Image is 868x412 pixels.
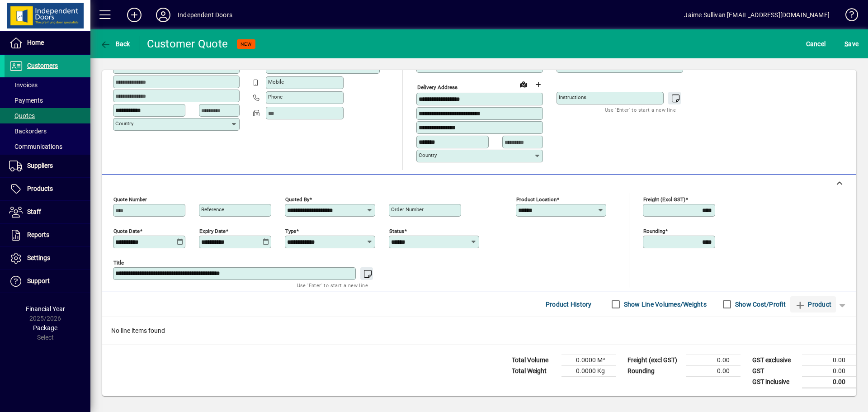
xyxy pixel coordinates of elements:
[268,79,284,85] mat-label: Mobile
[559,94,586,100] mat-label: Instructions
[5,270,90,293] a: Support
[516,77,531,91] a: View on map
[802,355,856,365] td: 0.00
[120,7,149,23] button: Add
[561,355,616,365] td: 0.0000 M³
[748,365,802,376] td: GST
[507,365,561,376] td: Total Weight
[686,355,741,365] td: 0.00
[419,152,437,158] mat-label: Country
[5,178,90,200] a: Products
[113,259,124,265] mat-label: Title
[115,120,133,127] mat-label: Country
[844,37,859,51] span: ave
[622,300,707,309] label: Show Line Volumes/Weights
[241,41,252,47] span: NEW
[27,162,53,169] span: Suppliers
[507,355,561,365] td: Total Volume
[839,2,857,31] a: Knowledge Base
[9,128,47,135] span: Backorders
[27,231,49,238] span: Reports
[9,143,62,150] span: Communications
[27,185,53,192] span: Products
[147,37,228,51] div: Customer Quote
[268,94,283,100] mat-label: Phone
[26,305,65,313] span: Financial Year
[561,365,616,376] td: 0.0000 Kg
[5,108,90,123] a: Quotes
[285,227,296,234] mat-label: Type
[804,36,828,52] button: Cancel
[790,296,836,313] button: Product
[643,196,685,202] mat-label: Freight (excl GST)
[546,297,592,312] span: Product History
[5,77,90,93] a: Invoices
[27,254,50,261] span: Settings
[806,37,826,51] span: Cancel
[9,97,43,104] span: Payments
[531,77,545,92] button: Choose address
[542,296,595,313] button: Product History
[5,224,90,246] a: Reports
[199,227,226,234] mat-label: Expiry date
[5,93,90,108] a: Payments
[802,365,856,376] td: 0.00
[684,8,830,22] div: Jaime Sullivan [EMAIL_ADDRESS][DOMAIN_NAME]
[5,155,90,177] a: Suppliers
[795,297,831,312] span: Product
[102,317,856,345] div: No line items found
[5,247,90,270] a: Settings
[5,201,90,223] a: Staff
[149,7,178,23] button: Profile
[9,112,35,119] span: Quotes
[201,206,224,213] mat-label: Reference
[733,300,786,309] label: Show Cost/Profit
[100,40,130,47] span: Back
[748,355,802,365] td: GST exclusive
[748,376,802,388] td: GST inclusive
[27,277,50,284] span: Support
[389,227,404,234] mat-label: Status
[686,365,741,376] td: 0.00
[27,39,44,46] span: Home
[27,208,41,215] span: Staff
[113,196,147,202] mat-label: Quote number
[802,376,856,388] td: 0.00
[90,36,140,52] app-page-header-button: Back
[643,227,665,234] mat-label: Rounding
[9,81,38,89] span: Invoices
[178,8,232,22] div: Independent Doors
[391,206,424,213] mat-label: Order number
[844,40,848,47] span: S
[5,123,90,139] a: Backorders
[623,365,686,376] td: Rounding
[5,139,90,154] a: Communications
[27,62,58,69] span: Customers
[113,227,140,234] mat-label: Quote date
[98,36,132,52] button: Back
[842,36,861,52] button: Save
[5,32,90,54] a: Home
[516,196,557,202] mat-label: Product location
[623,355,686,365] td: Freight (excl GST)
[285,196,309,202] mat-label: Quoted by
[605,104,676,115] mat-hint: Use 'Enter' to start a new line
[33,324,57,331] span: Package
[297,280,368,290] mat-hint: Use 'Enter' to start a new line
